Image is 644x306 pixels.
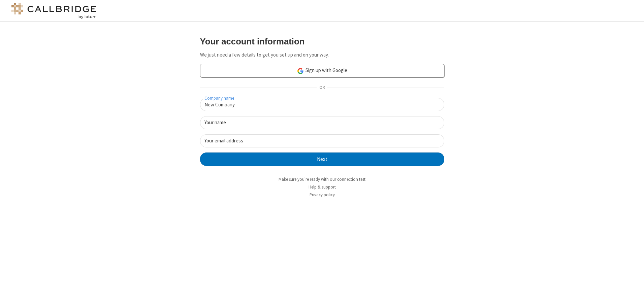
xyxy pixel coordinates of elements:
span: OR [317,83,327,93]
a: Make sure you're ready with our connection test [279,176,365,182]
img: google-icon.png [297,67,304,75]
img: logo@2x.png [10,3,98,19]
a: Sign up with Google [200,64,444,77]
input: Your name [200,116,444,129]
button: Next [200,152,444,166]
h3: Your account information [200,37,444,46]
input: Company name [200,98,444,111]
p: We just need a few details to get you set up and on your way. [200,51,444,59]
input: Your email address [200,134,444,147]
a: Help & support [309,184,336,190]
a: Privacy policy [310,192,335,198]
